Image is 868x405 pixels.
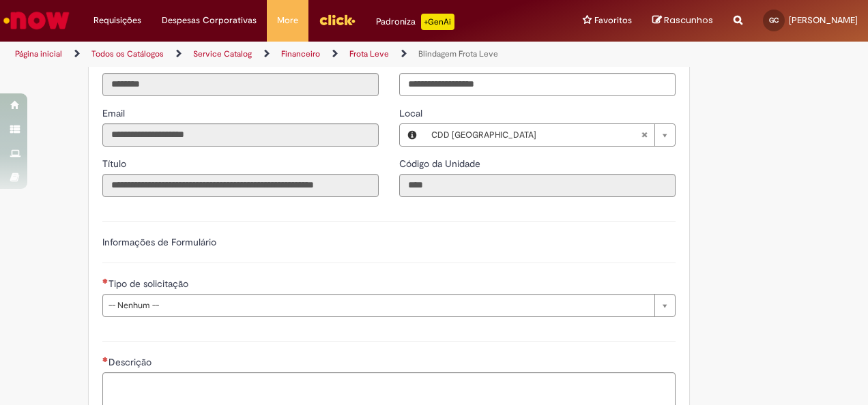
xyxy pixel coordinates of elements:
span: Favoritos [594,14,632,27]
span: More [277,14,298,27]
input: Email [102,123,379,147]
a: Página inicial [15,48,62,59]
span: Requisições [93,14,141,27]
label: Somente leitura - Título [102,157,129,170]
a: Frota Leve [349,48,389,59]
a: Rascunhos [652,14,713,27]
input: Título [102,174,379,197]
label: Somente leitura - Email [102,106,128,120]
img: click_logo_yellow_360x200.png [319,10,356,30]
div: Padroniza [376,14,454,30]
span: [PERSON_NAME] [789,14,858,26]
input: Telefone de Contato [399,73,676,96]
span: Local [399,107,425,119]
span: Descrição [108,356,154,368]
span: CDD [GEOGRAPHIC_DATA] [431,124,641,146]
p: +GenAi [421,14,454,30]
span: Necessários [102,357,108,362]
label: Somente leitura - Código da Unidade [399,157,483,170]
span: Somente leitura - Email [102,107,128,119]
input: Código da Unidade [399,174,676,197]
span: Somente leitura - Título [102,157,129,170]
span: Tipo de solicitação [108,277,191,290]
abbr: Limpar campo Local [634,124,654,146]
a: Service Catalog [193,48,252,59]
span: GC [769,16,779,25]
span: Somente leitura - ID [102,57,114,69]
button: Local, Visualizar este registro CDD Brasília [400,124,424,146]
a: CDD [GEOGRAPHIC_DATA]Limpar campo Local [424,124,675,146]
a: Financeiro [281,48,320,59]
span: Necessários [102,278,108,284]
img: ServiceNow [1,7,72,34]
span: Telefone de Contato [405,57,495,69]
span: Despesas Corporativas [162,14,257,27]
a: Blindagem Frota Leve [418,48,498,59]
a: Todos os Catálogos [91,48,164,59]
span: Rascunhos [664,14,713,27]
span: Somente leitura - Código da Unidade [399,157,483,170]
input: ID [102,73,379,96]
span: -- Nenhum -- [108,295,648,316]
label: Informações de Formulário [102,236,216,248]
ul: Trilhas de página [10,42,568,67]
